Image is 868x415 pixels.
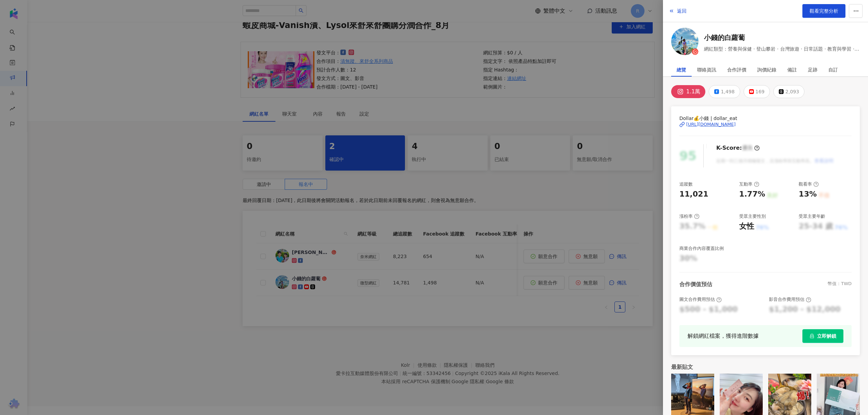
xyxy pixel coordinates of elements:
[671,28,699,55] img: KOL Avatar
[721,87,734,96] div: 1,498
[739,221,754,232] div: 女性
[686,121,736,128] div: [URL][DOMAIN_NAME]
[757,63,776,77] div: 詢價紀錄
[769,296,811,303] div: 影音合作費用預估
[679,189,708,200] div: 11,021
[679,245,724,252] div: 商業合作內容覆蓋比例
[799,181,819,187] div: 觀看率
[756,87,765,96] div: 169
[739,213,766,219] div: 受眾主要性別
[739,189,765,200] div: 1.77%
[802,4,845,18] a: 觀看完整分析
[727,63,746,77] div: 合作評價
[688,332,759,340] div: 解鎖網紅檔案，獲得進階數據
[785,87,799,96] div: 2,093
[828,281,852,288] div: 幣值：TWD
[787,63,797,77] div: 備註
[744,85,770,98] button: 169
[679,213,700,219] div: 漲粉率
[671,363,860,371] div: 最新貼文
[668,4,687,18] button: 返回
[697,63,716,77] div: 聯絡資訊
[679,296,722,303] div: 圖文合作費用預估
[671,28,699,57] a: KOL Avatar
[679,181,693,187] div: 追蹤數
[799,189,817,200] div: 13%
[704,33,860,42] a: 小錢的白蘿蔔
[739,181,759,187] div: 互動率
[686,87,700,96] div: 1.1萬
[671,85,705,98] button: 1.1萬
[810,334,814,338] span: lock
[709,85,740,98] button: 1,498
[802,329,843,343] button: 立即解鎖
[679,121,852,128] a: [URL][DOMAIN_NAME]
[679,281,712,288] div: 合作價值預估
[810,8,838,14] span: 觀看完整分析
[817,333,836,339] span: 立即解鎖
[677,8,687,14] span: 返回
[704,45,860,53] span: 網紅類型：營養與保健 · 登山攀岩 · 台灣旅遊 · 日常話題 · 教育與學習 · 美食 · 命理占卜 · 醫療與健康 · 旅遊
[679,115,852,122] span: Dollar💰小錢 | dollar_eat
[808,63,817,77] div: 足跡
[773,85,804,98] button: 2,093
[799,213,825,219] div: 受眾主要年齡
[716,144,760,152] div: K-Score :
[828,63,838,77] div: 自訂
[677,63,686,77] div: 總覽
